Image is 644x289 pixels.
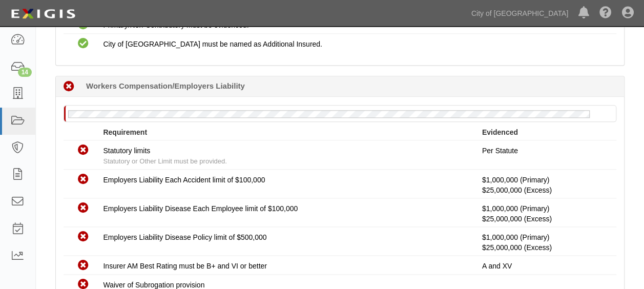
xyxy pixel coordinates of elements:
i: Non-Compliant [78,203,89,214]
i: Non-Compliant 198 days (since 03/31/2025) [64,81,74,92]
i: Non-Compliant [78,145,89,156]
span: Statutory limits [103,147,150,155]
p: $1,000,000 (Primary) [482,203,609,224]
b: Workers Compensation/Employers Liability [86,80,245,91]
p: $1,000,000 (Primary) [482,175,609,195]
span: Insurer AM Best Rating must be B+ and VI or better [103,262,266,270]
i: Non-Compliant [78,232,89,242]
span: Policy #110-01163910-14003 Insurer: HDI Global Insurance Company [482,243,552,252]
p: $1,000,000 (Primary) [482,232,609,253]
p: A and XV [482,261,609,271]
span: Employers Liability Each Accident limit of $100,000 [103,176,265,184]
span: Employers Liability Disease Each Employee limit of $100,000 [103,204,298,213]
strong: Evidenced [482,128,518,136]
strong: Requirement [103,128,147,136]
i: Non-Compliant [78,174,89,185]
span: City of [GEOGRAPHIC_DATA] must be named as Additional Insured. [103,40,322,48]
span: Statutory or Other Limit must be provided. [103,157,226,165]
a: City of [GEOGRAPHIC_DATA] [466,3,573,24]
img: logo-5460c22ac91f19d4615b14bd174203de0afe785f0fc80cf4dbbc73dc1793850b.png [8,5,78,23]
span: Employers Liability Disease Policy limit of $500,000 [103,233,266,241]
span: Policy #110-01163910-14003 Insurer: HDI Global Insurance Company [482,215,552,223]
i: Help Center - Complianz [599,7,612,19]
i: Non-Compliant [78,260,89,271]
i: Compliant [78,38,89,49]
p: Per Statute [482,146,609,156]
div: 14 [18,68,32,77]
span: Policy #110-01163910-14003 Insurer: HDI Global Insurance Company [482,186,552,194]
span: Waiver of Subrogation provision [103,281,204,289]
i: Compliant [78,19,89,30]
